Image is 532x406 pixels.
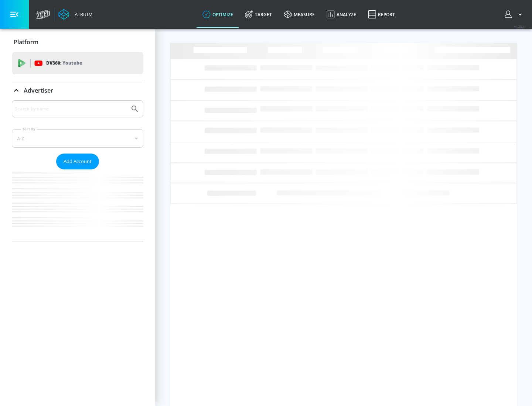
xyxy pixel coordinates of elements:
div: DV360: Youtube [12,52,143,74]
a: optimize [197,1,239,28]
div: Platform [12,32,143,52]
a: Analyze [321,1,362,28]
p: Youtube [62,59,82,67]
a: Report [362,1,401,28]
span: Add Account [64,157,92,166]
a: Target [239,1,278,28]
div: Advertiser [12,100,143,241]
a: Atrium [58,9,93,20]
p: Platform [14,38,38,46]
div: A-Z [12,129,143,148]
a: measure [278,1,321,28]
nav: list of Advertiser [12,169,143,241]
span: v 4.25.4 [514,24,525,28]
div: Advertiser [12,80,143,101]
p: Advertiser [24,86,53,94]
label: Sort By [21,127,37,131]
input: Search by name [15,104,127,114]
p: DV360: [46,59,82,67]
div: Atrium [72,11,93,18]
button: Add Account [56,154,99,169]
